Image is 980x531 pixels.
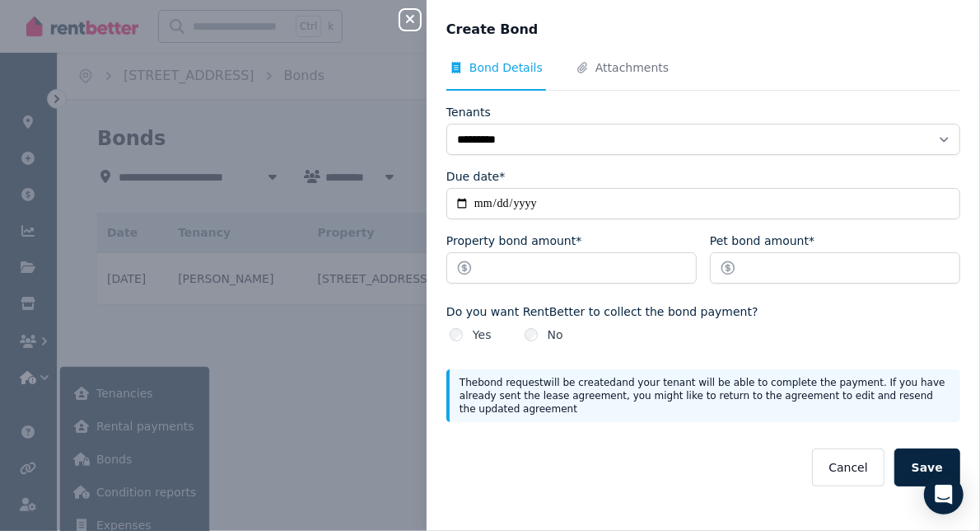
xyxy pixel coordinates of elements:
label: Yes [473,327,492,343]
nav: Tabs [446,59,960,91]
label: No [548,327,563,343]
label: Do you want RentBetter to collect the bond payment? [446,303,960,320]
label: Pet bond amount* [710,233,814,249]
span: Attachments [595,59,669,76]
span: Create Bond [446,20,538,40]
button: Cancel [812,449,884,486]
span: Bond Details [469,59,543,76]
div: Open Intercom Messenger [924,475,964,515]
label: Due date* [446,168,505,185]
label: Property bond amount* [446,233,581,249]
p: The bond request will be created and your tenant will be able to complete the payment. If you hav... [460,376,950,416]
label: Tenants [446,104,491,120]
button: Save [894,449,960,486]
